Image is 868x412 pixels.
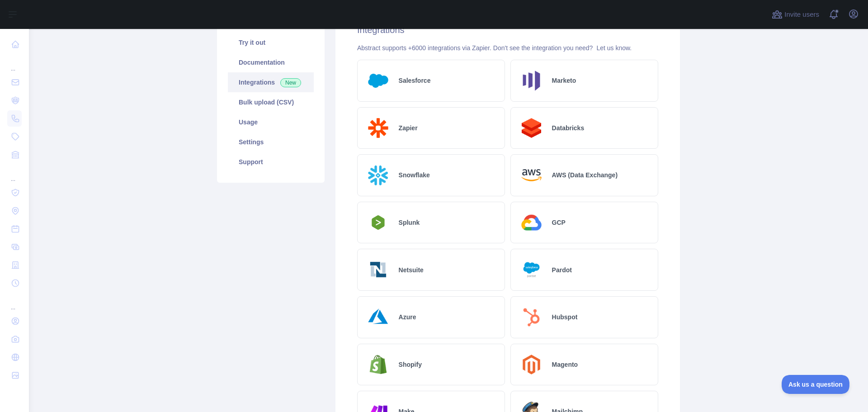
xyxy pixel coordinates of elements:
h2: Azure [399,313,416,322]
span: Invite users [784,9,819,20]
h2: Snowflake [399,170,430,180]
img: Logo [518,67,545,94]
div: ... [7,165,22,183]
a: Support [228,152,314,172]
iframe: Toggle Customer Support [782,375,850,394]
div: ... [7,54,22,72]
h2: Pardot [552,265,572,275]
img: Logo [518,162,545,189]
div: ... [7,293,22,311]
button: Invite users [770,7,821,22]
img: Logo [365,162,392,189]
h2: Netsuite [399,265,424,275]
h2: GCP [552,218,566,227]
span: New [280,78,301,87]
img: Logo [365,67,392,94]
img: Logo [365,304,392,331]
img: Logo [365,115,392,142]
h2: Splunk [399,218,420,227]
a: Integrations New [228,72,314,92]
a: Try it out [228,33,314,52]
h2: Zapier [399,123,418,133]
a: Usage [228,112,314,132]
img: Logo [518,209,545,236]
div: Abstract supports +6000 integrations via Zapier. Don't see the integration you need? [357,43,658,52]
a: Let us know. [596,44,632,52]
img: Logo [365,351,392,378]
h2: Integrations [357,24,658,36]
a: Bulk upload (CSV) [228,92,314,112]
img: Logo [518,115,545,142]
h2: Salesforce [399,76,431,85]
h2: Marketo [552,76,576,85]
h2: Databricks [552,123,585,133]
img: Logo [518,304,545,331]
a: Settings [228,132,314,152]
h2: AWS (Data Exchange) [552,170,618,180]
a: Documentation [228,52,314,72]
h2: Magento [552,360,578,369]
img: Logo [365,256,392,283]
img: Logo [365,213,392,232]
h2: Hubspot [552,313,578,322]
img: Logo [518,351,545,378]
h2: Shopify [399,360,422,369]
img: Logo [518,256,545,283]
